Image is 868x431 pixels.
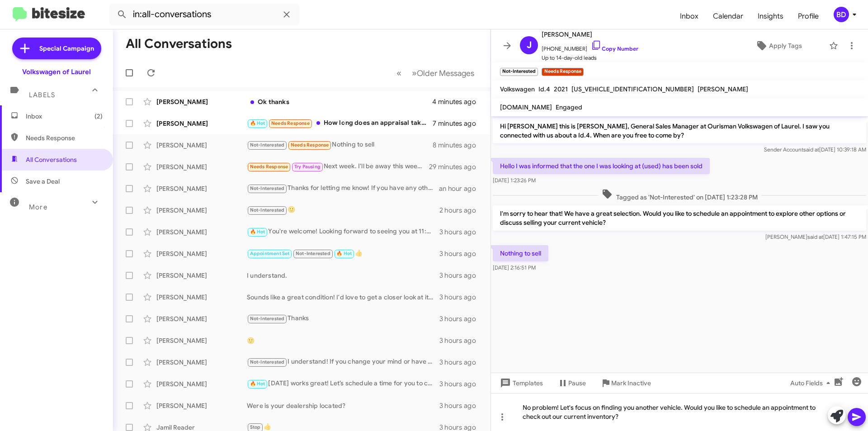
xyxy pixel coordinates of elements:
div: Thanks [247,313,439,324]
div: [PERSON_NAME] [156,358,247,367]
div: 3 hours ago [439,358,483,367]
span: Special Campaign [39,44,94,53]
span: said at [807,233,823,240]
span: Apply Tags [769,38,802,54]
span: Sender Account [DATE] 10:39:18 AM [764,146,866,153]
button: Previous [391,64,407,82]
span: [PERSON_NAME] [542,29,638,40]
div: I understand! If you change your mind or have any questions in the future, feel free to reach out... [247,357,439,367]
button: Mark Inactive [593,375,658,391]
div: [PERSON_NAME] [156,271,247,280]
span: [DATE] 2:16:51 PM [493,264,536,271]
div: I understand. [247,271,439,280]
span: J [527,38,532,52]
div: 3 hours ago [439,249,483,258]
a: Calendar [706,3,750,29]
span: [PHONE_NUMBER] [542,40,638,53]
span: All Conversations [26,155,77,164]
div: Thanks for letting me know! If you have any other vehicles or are considering selling in the futu... [247,183,439,194]
button: Apply Tags [732,38,825,54]
a: Inbox [673,3,706,29]
span: 2021 [554,85,568,93]
span: Mark Inactive [611,375,651,391]
div: 3 hours ago [439,379,483,388]
h1: All Conversations [126,37,232,51]
div: 🙂 [247,336,439,345]
span: Inbox [26,112,103,121]
button: Auto Fields [783,375,841,391]
span: Needs Response [291,142,329,148]
div: 3 hours ago [439,271,483,280]
span: 🔥 Hot [250,229,265,235]
div: [PERSON_NAME] [156,379,247,388]
div: [PERSON_NAME] [156,314,247,323]
span: Templates [498,375,543,391]
span: Engaged [556,103,582,111]
div: [PERSON_NAME] [156,293,247,302]
span: « [396,67,401,79]
span: Try Pausing [294,164,321,170]
div: 🙂 [247,205,439,215]
span: Not-Interested [250,185,285,191]
div: Next week. I'll be away this weekend and I need to get ready. Did they find an ID-4 for me? [247,161,429,172]
span: Not-Interested [250,359,285,365]
span: said at [803,146,819,153]
p: Hi [PERSON_NAME] this is [PERSON_NAME], General Sales Manager at Ourisman Volkswagen of Laurel. I... [493,118,866,143]
div: [PERSON_NAME] [156,336,247,345]
span: Needs Response [26,133,103,142]
a: Special Campaign [12,38,101,59]
small: Needs Response [542,68,583,76]
div: 3 hours ago [439,227,483,237]
div: 3 hours ago [439,336,483,345]
a: Insights [750,3,791,29]
span: Appointment Set [250,251,290,256]
input: Search [109,4,299,25]
div: [PERSON_NAME] [156,162,247,171]
button: BD [826,7,858,22]
span: Not-Interested [250,316,285,322]
div: 3 hours ago [439,293,483,302]
div: [PERSON_NAME] [156,401,247,410]
div: [PERSON_NAME] [156,141,247,150]
div: 8 minutes ago [433,141,483,150]
span: Save a Deal [26,177,60,186]
span: [DOMAIN_NAME] [500,103,552,111]
span: Id.4 [538,85,550,93]
span: More [29,203,47,211]
span: Up to 14-day-old leads [542,53,638,62]
a: Copy Number [591,45,638,52]
span: 🔥 Hot [336,251,352,256]
span: [PERSON_NAME] [DATE] 1:47:15 PM [765,233,866,240]
small: Not-Interested [500,68,538,76]
div: Ok thanks [247,97,432,106]
div: No problem! Let's focus on finding you another vehicle. Would you like to schedule an appointment... [491,393,868,431]
div: [PERSON_NAME] [156,227,247,237]
p: Hello I was informed that the one I was looking at (used) has been sold [493,158,710,174]
span: Pause [568,375,586,391]
span: Not-Interested [250,207,285,213]
button: Next [406,64,480,82]
div: 👍 [247,248,439,259]
span: Auto Fields [790,375,834,391]
div: You're welcome! Looking forward to seeing you at 11:00 [DATE]. Have a great day! [247,227,439,237]
a: Profile [791,3,826,29]
div: 3 hours ago [439,401,483,410]
span: [US_VEHICLE_IDENTIFICATION_NUMBER] [571,85,694,93]
div: [PERSON_NAME] [156,184,247,193]
div: an hour ago [439,184,483,193]
div: 2 hours ago [439,206,483,215]
div: BD [834,7,849,22]
div: [PERSON_NAME] [156,249,247,258]
div: How long does an appraisal take to complete [247,118,433,128]
div: 4 minutes ago [432,97,483,106]
span: » [412,67,417,79]
span: 🔥 Hot [250,381,265,387]
span: Volkswagen [500,85,535,93]
div: Sounds like a great condition! I'd love to get a closer look at it. When can you come in for an e... [247,293,439,302]
p: Nothing to sell [493,245,548,261]
div: Were is your dealership located? [247,401,439,410]
span: [PERSON_NAME] [698,85,748,93]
